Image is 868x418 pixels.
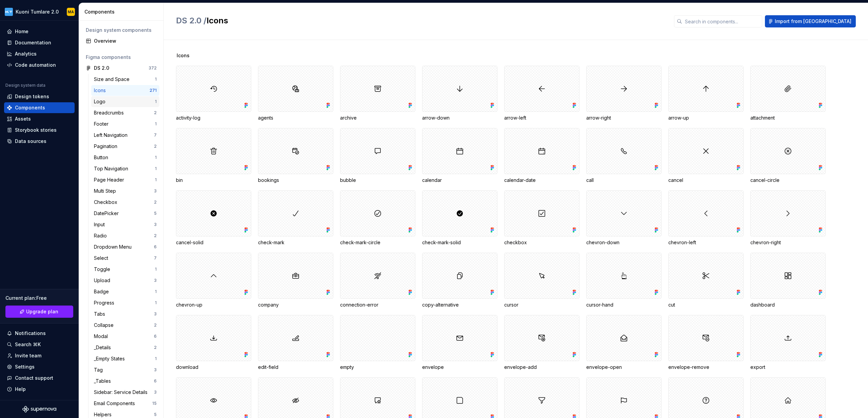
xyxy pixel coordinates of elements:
[5,83,45,88] div: Design system data
[668,177,744,184] div: cancel
[15,62,56,68] div: Code automation
[91,387,159,398] a: Sidebar: Service Details3
[586,190,662,246] div: chevron-down
[340,364,415,371] div: empty
[91,141,159,152] a: Pagination2
[4,339,75,350] button: Search ⌘K
[91,320,159,331] a: Collapse2
[83,63,159,74] a: DS 2.0372
[422,253,497,308] div: copy-alternative
[154,367,157,373] div: 3
[4,91,75,102] a: Design tokens
[15,93,49,100] div: Design tokens
[340,177,415,184] div: bubble
[155,356,157,361] div: 1
[91,107,159,118] a: Breadcrumbs2
[154,378,157,384] div: 6
[4,136,75,147] a: Data sources
[91,208,159,219] a: DatePicker5
[91,309,159,319] a: Tabs3
[155,155,157,160] div: 1
[154,222,157,227] div: 3
[4,60,75,70] a: Code automation
[765,15,856,27] button: Import from [GEOGRAPHIC_DATA]
[94,76,132,83] div: Size and Space
[91,297,159,308] a: Progress1
[176,364,251,371] div: download
[586,315,662,371] div: envelope-open
[91,74,159,85] a: Size and Space1
[5,295,73,301] div: Current plan : Free
[258,315,333,371] div: edit-field
[94,344,114,351] div: _Details
[155,300,157,306] div: 1
[94,188,119,194] div: Multi Step
[15,138,46,145] div: Data sources
[504,301,579,308] div: cursor
[155,99,157,104] div: 1
[94,333,111,340] div: Modal
[91,174,159,185] a: Page Header1
[586,128,662,184] div: call
[1,4,77,19] button: Kuoni Tumlare 2.0MA
[422,114,497,121] div: arrow-down
[154,188,157,194] div: 3
[26,308,58,315] span: Upgrade plan
[86,54,157,61] div: Figma components
[94,232,110,239] div: Radio
[154,412,157,417] div: 5
[154,132,157,138] div: 7
[4,102,75,113] a: Components
[154,278,157,283] div: 3
[15,39,51,46] div: Documentation
[4,113,75,124] a: Assets
[154,255,157,261] div: 7
[155,267,157,272] div: 1
[22,406,56,413] svg: Supernova Logo
[586,239,662,246] div: chevron-down
[668,315,744,371] div: envelope-remove
[91,342,159,353] a: _Details2
[94,109,126,116] div: Breadcrumbs
[15,375,53,381] div: Contact support
[84,8,161,15] div: Components
[504,66,579,121] div: arrow-left
[668,66,744,121] div: arrow-up
[750,66,826,121] div: attachment
[4,26,75,37] a: Home
[91,230,159,241] a: Radio2
[340,114,415,121] div: archive
[94,87,108,94] div: Icons
[176,301,251,308] div: chevron-up
[668,253,744,308] div: cut
[94,389,150,396] div: Sidebar: Service Details
[422,315,497,371] div: envelope
[258,177,333,184] div: bookings
[586,114,662,121] div: arrow-right
[340,301,415,308] div: connection-error
[15,386,26,393] div: Help
[340,128,415,184] div: bubble
[258,301,333,308] div: company
[586,177,662,184] div: call
[154,345,157,350] div: 2
[94,355,127,362] div: _Empty States
[91,197,159,208] a: Checkbox2
[94,255,111,262] div: Select
[91,130,159,141] a: Left Navigation7
[504,128,579,184] div: calendar-date
[15,104,45,111] div: Components
[94,411,114,418] div: Helpers
[94,176,127,183] div: Page Header
[94,121,111,127] div: Footer
[177,52,190,59] span: Icons
[586,253,662,308] div: cursor-hand
[154,110,157,116] div: 2
[91,253,159,264] a: Select7
[83,36,159,46] a: Overview
[94,266,113,273] div: Toggle
[258,128,333,184] div: bookings
[504,253,579,308] div: cursor
[4,48,75,59] a: Analytics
